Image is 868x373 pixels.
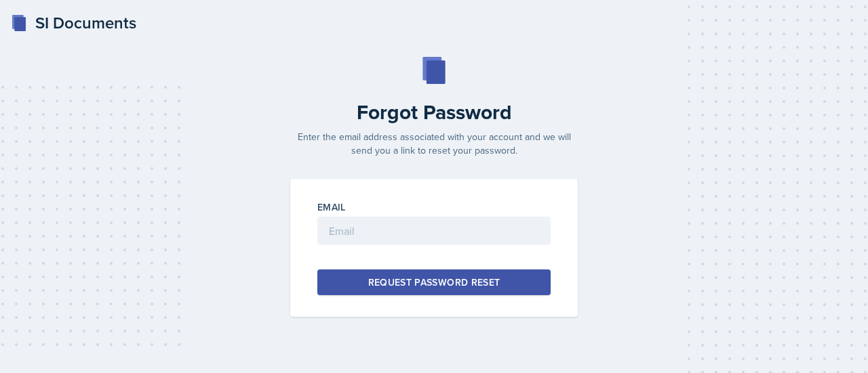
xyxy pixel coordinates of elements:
[11,11,136,35] a: SI Documents
[317,200,346,214] label: Email
[317,217,551,245] input: Email
[317,269,551,295] button: Request Password Reset
[368,276,500,289] div: Request Password Reset
[282,130,586,157] p: Enter the email address associated with your account and we will send you a link to reset your pa...
[282,100,586,125] h2: Forgot Password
